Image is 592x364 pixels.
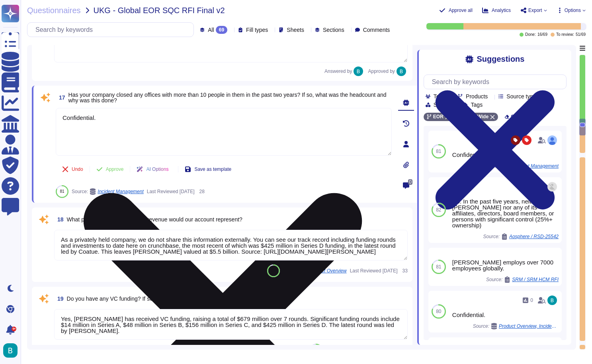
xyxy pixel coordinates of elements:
textarea: Confidential. [56,108,392,156]
span: Done: [525,33,536,37]
span: To review: [556,33,574,37]
span: 19 [54,296,64,301]
span: 18 [54,217,64,222]
div: 69 [216,26,227,34]
div: [PERSON_NAME] employs over 7000 employees globally. [452,259,559,271]
span: 81 [60,189,64,194]
span: All [208,27,214,33]
span: Analytics [492,8,511,13]
textarea: Yes, [PERSON_NAME] has received VC funding, raising a total of $679 million over 7 rounds. Signif... [54,309,408,340]
img: user [397,67,406,76]
span: 33 [401,268,408,273]
span: Approve all [449,8,473,13]
span: Sheets [287,27,304,33]
button: Approve all [439,7,473,14]
img: user [547,182,557,192]
span: 17 [56,95,65,100]
span: 82 [436,207,441,212]
span: Approved by [368,69,395,74]
span: 89 [271,268,275,273]
span: Has your company closed any offices with more than 10 people in them in the past two years? If so... [68,92,387,104]
span: Fill types [246,27,268,33]
span: 81 [436,149,441,154]
span: UKG - Global EOR SQC RFI Final v2 [94,6,225,14]
span: Export [528,8,542,13]
span: Comments [363,27,390,33]
span: Product Overview, Incident Management [499,324,559,329]
span: 51 / 69 [576,33,586,37]
img: user [3,343,18,358]
textarea: As a privately held company, we do not share this information externally. You can see our track r... [54,230,408,260]
span: 0 [530,298,533,303]
span: Options [565,8,581,13]
span: Questionnaires [27,6,81,14]
span: SRM / SRM HCM RFI [512,277,559,282]
img: user [547,296,557,305]
button: user [2,342,23,359]
span: Source: [473,323,559,329]
span: 80 [436,309,441,314]
input: Search by keywords [31,23,193,37]
span: Sections [323,27,344,33]
input: Search by keywords [428,75,566,89]
span: 16 / 69 [537,33,547,37]
img: user [354,67,363,76]
span: Answered by [324,69,352,74]
span: 81 [436,264,441,269]
div: 9+ [12,327,16,331]
span: 0 [408,179,412,185]
img: user [547,135,557,145]
span: Source: [486,276,559,283]
div: Confidential. [452,312,559,318]
button: Analytics [482,7,511,14]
